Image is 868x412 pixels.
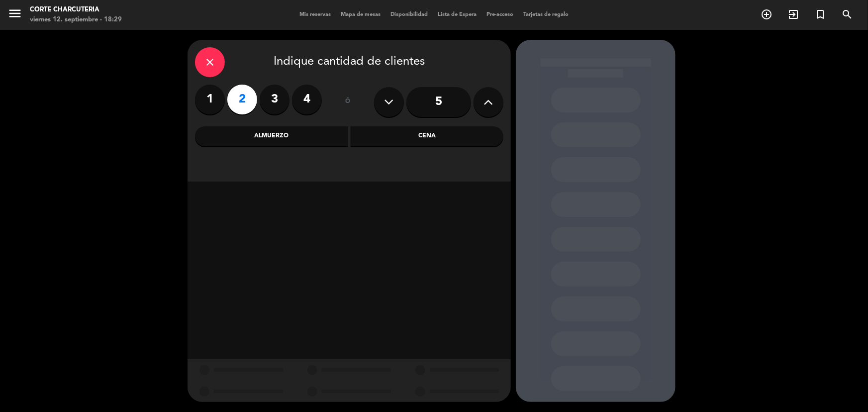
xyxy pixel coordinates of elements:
[482,12,518,17] span: Pre-acceso
[7,6,22,21] i: menu
[294,12,336,17] span: Mis reservas
[761,8,772,20] i: add_circle_outline
[841,8,853,20] i: search
[336,12,386,17] span: Mapa de mesas
[518,12,574,17] span: Tarjetas de regalo
[30,15,122,25] div: viernes 12. septiembre - 18:29
[814,8,826,20] i: turned_in_not
[30,5,122,15] div: Corte Charcuteria
[787,8,799,20] i: exit_to_app
[195,126,348,146] div: Almuerzo
[260,85,289,114] label: 3
[204,56,216,68] i: close
[7,6,22,24] button: menu
[386,12,433,17] span: Disponibilidad
[433,12,482,17] span: Lista de Espera
[351,126,504,146] div: Cena
[195,47,503,77] div: Indique cantidad de clientes
[227,85,257,114] label: 2
[195,85,225,114] label: 1
[332,85,364,119] div: ó
[292,85,322,114] label: 4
